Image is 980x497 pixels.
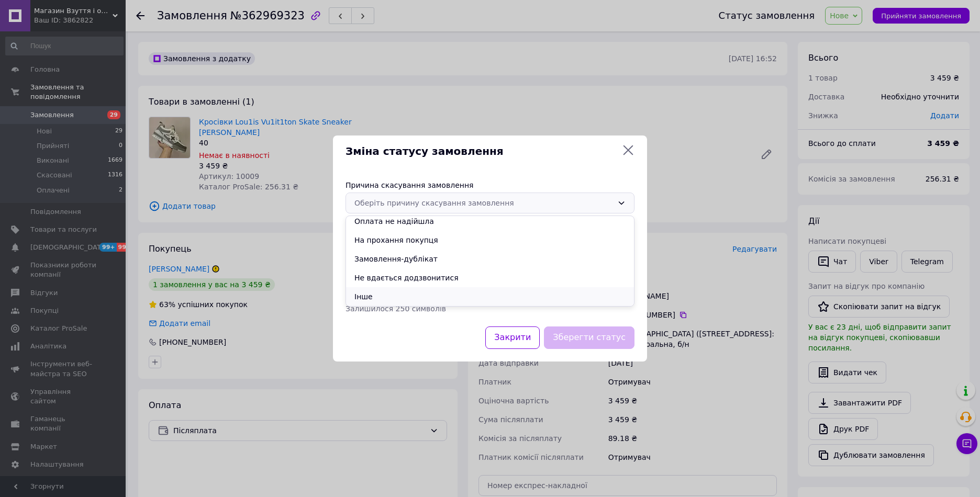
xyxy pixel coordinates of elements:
[346,231,634,250] li: На прохання покупця
[346,304,446,313] span: Залишилося 250 символів
[346,287,634,306] li: Інше
[346,268,634,287] li: Не вдається додзвонитися
[346,144,618,159] span: Зміна статусу замовлення
[354,197,613,209] div: Оберіть причину скасування замовлення
[346,212,634,231] li: Оплата не надійшла
[346,250,634,268] li: Замовлення-дублікат
[346,180,634,190] div: Причина скасування замовлення
[485,326,540,349] button: Закрити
